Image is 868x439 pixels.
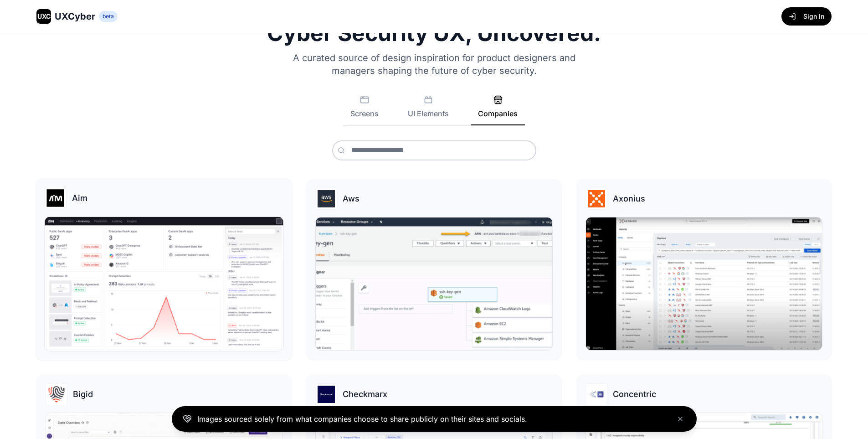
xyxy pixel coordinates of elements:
[45,187,66,208] img: Aim logo
[36,22,832,44] h1: Cyber Security UX, Uncovered.
[45,217,283,351] img: Aim gallery
[401,95,456,125] button: UI Elements
[281,52,587,77] p: A curated source of design inspiration for product designers and managers shaping the future of c...
[586,188,607,209] img: Axonius logo
[316,384,337,405] img: Checkmarx logo
[73,388,93,401] h3: Bigid
[316,188,337,209] img: Aws logo
[36,179,292,360] a: Aim logoAimAim gallery
[613,192,645,205] h3: Axonius
[72,191,87,204] h3: Aim
[36,9,118,24] a: UXCUXCyberbeta
[197,413,527,424] p: Images sourced solely from what companies choose to share publicly on their sites and socials.
[586,384,607,405] img: Concentric logo
[613,388,656,401] h3: Concentric
[99,11,118,22] span: beta
[46,384,67,405] img: Bigid logo
[576,179,832,360] a: Axonius logoAxoniusAxonius gallery
[781,7,832,26] button: Sign In
[343,95,386,125] button: Screens
[675,413,686,424] button: Close banner
[471,95,525,125] button: Companies
[55,10,95,23] span: UXCyber
[343,388,387,401] h3: Checkmarx
[37,12,51,21] span: UXC
[306,179,561,360] a: Aws logoAwsAws gallery
[586,217,822,350] img: Axonius gallery
[343,192,360,205] h3: Aws
[316,217,552,350] img: Aws gallery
